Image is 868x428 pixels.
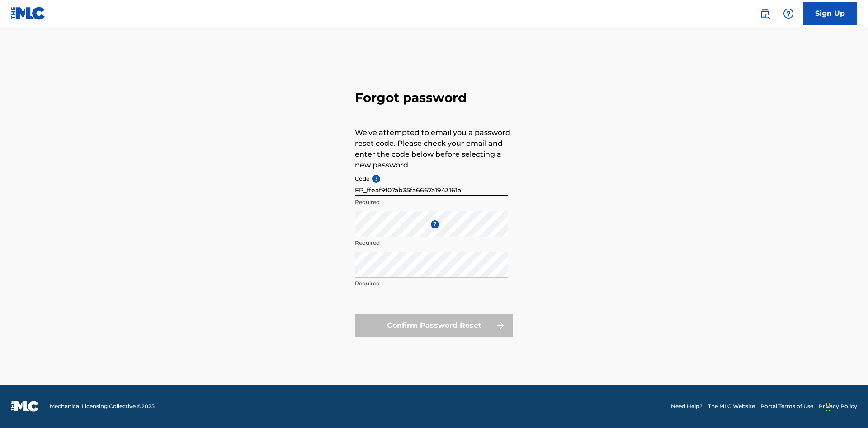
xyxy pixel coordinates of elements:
div: Help [779,5,797,23]
div: Drag [826,394,831,421]
img: search [759,8,770,19]
a: The MLC Website [708,402,755,410]
p: We've attempted to email you a password reset code. Please check your email and enter the code be... [355,127,513,171]
p: Required [355,279,508,288]
a: Sign Up [803,2,857,25]
span: Mechanical Licensing Collective © 2025 [50,402,155,410]
span: ? [431,220,439,228]
img: logo [11,401,39,412]
h3: Forgot password [355,90,513,106]
img: help [783,8,794,19]
p: Required [355,239,508,247]
iframe: Chat Widget [823,385,868,428]
a: Need Help? [671,402,703,410]
a: Privacy Policy [819,402,857,410]
img: MLC Logo [11,7,46,20]
p: Required [355,198,508,206]
a: Portal Terms of Use [760,402,813,410]
span: ? [372,175,380,183]
a: Public Search [756,5,774,23]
